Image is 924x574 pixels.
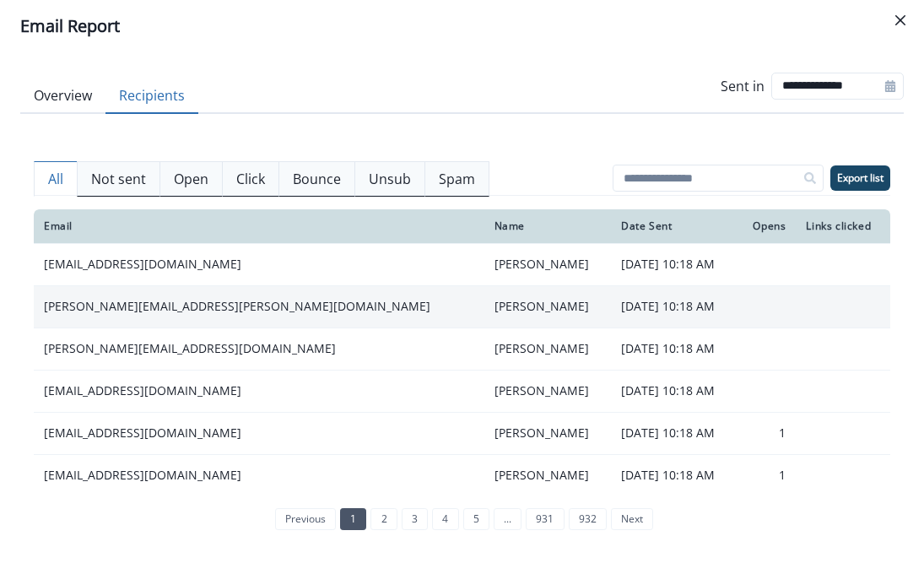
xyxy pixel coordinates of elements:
[439,169,475,189] p: Spam
[748,219,786,233] div: Opens
[402,508,428,530] a: Page 3
[48,169,63,189] p: All
[369,169,411,189] p: Unsub
[271,508,654,530] ul: Pagination
[887,7,914,34] button: Close
[621,340,727,357] p: [DATE] 10:18 AM
[837,172,883,184] p: Export list
[34,328,484,370] td: [PERSON_NAME][EMAIL_ADDRESS][DOMAIN_NAME]
[34,454,484,496] td: [EMAIL_ADDRESS][DOMAIN_NAME]
[806,219,880,233] div: Links clicked
[34,243,484,285] td: [EMAIL_ADDRESS][DOMAIN_NAME]
[721,76,765,96] p: Sent in
[105,79,198,114] button: Recipients
[526,508,564,530] a: Page 931
[494,219,602,233] div: Name
[738,454,797,496] td: 1
[340,508,366,530] a: Page 1 is your current page
[34,370,484,412] td: [EMAIL_ADDRESS][DOMAIN_NAME]
[34,412,484,454] td: [EMAIL_ADDRESS][DOMAIN_NAME]
[611,508,653,530] a: Next page
[621,467,727,484] p: [DATE] 10:18 AM
[91,169,146,189] p: Not sent
[621,219,727,233] div: Date Sent
[236,169,265,189] p: Click
[830,165,890,191] button: Export list
[484,454,612,496] td: [PERSON_NAME]
[484,285,612,328] td: [PERSON_NAME]
[463,508,489,530] a: Page 5
[621,298,727,315] p: [DATE] 10:18 AM
[34,285,484,328] td: [PERSON_NAME][EMAIL_ADDRESS][PERSON_NAME][DOMAIN_NAME]
[621,256,727,273] p: [DATE] 10:18 AM
[44,219,474,233] div: Email
[370,508,397,530] a: Page 2
[293,169,341,189] p: Bounce
[484,328,612,370] td: [PERSON_NAME]
[621,425,727,441] p: [DATE] 10:18 AM
[432,508,458,530] a: Page 4
[20,14,904,39] div: Email Report
[174,169,208,189] p: Open
[738,412,797,454] td: 1
[621,382,727,399] p: [DATE] 10:18 AM
[494,508,521,530] a: Jump forward
[484,370,612,412] td: [PERSON_NAME]
[484,412,612,454] td: [PERSON_NAME]
[569,508,607,530] a: Page 932
[484,243,612,285] td: [PERSON_NAME]
[20,79,105,114] button: Overview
